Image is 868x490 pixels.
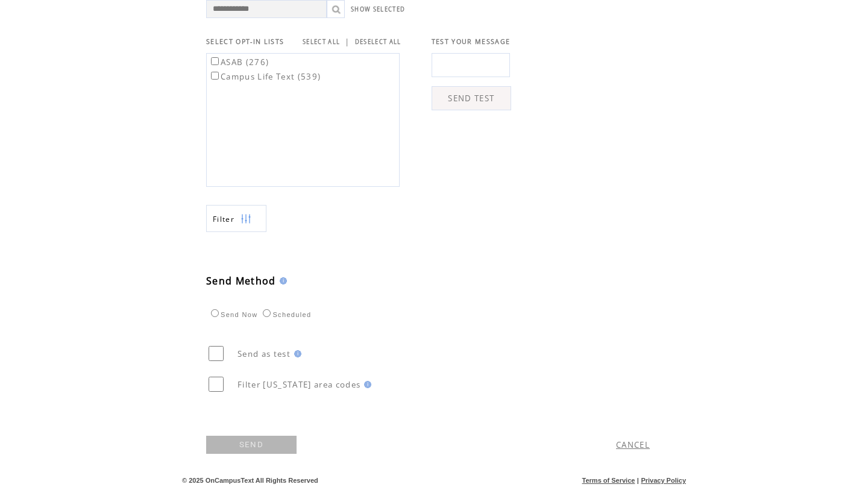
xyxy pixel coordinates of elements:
[213,214,234,224] span: Show filters
[291,350,301,357] img: help.gif
[206,274,276,287] span: Send Method
[206,37,284,46] span: SELECT OPT-IN LISTS
[237,348,291,359] span: Send as test
[209,71,321,82] label: Campus Life Text (539)
[237,379,360,390] span: Filter [US_STATE] area codes
[206,436,297,454] a: SEND
[209,57,269,68] label: ASAB (276)
[432,37,511,46] span: TEST YOUR MESSAGE
[276,277,287,284] img: help.gif
[582,477,635,484] a: Terms of Service
[208,311,257,318] label: Send Now
[637,477,639,484] span: |
[351,5,405,13] a: SHOW SELECTED
[641,477,686,484] a: Privacy Policy
[345,36,350,47] span: |
[263,309,271,317] input: Scheduled
[260,311,311,318] label: Scheduled
[206,205,266,232] a: Filter
[211,72,219,80] input: Campus Life Text (539)
[360,381,371,388] img: help.gif
[211,57,219,65] input: ASAB (276)
[616,439,650,450] a: CANCEL
[432,86,511,110] a: SEND TEST
[182,477,318,484] span: © 2025 OnCampusText All Rights Reserved
[355,38,401,46] a: DESELECT ALL
[303,38,340,46] a: SELECT ALL
[211,309,219,317] input: Send Now
[241,206,251,233] img: filters.png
